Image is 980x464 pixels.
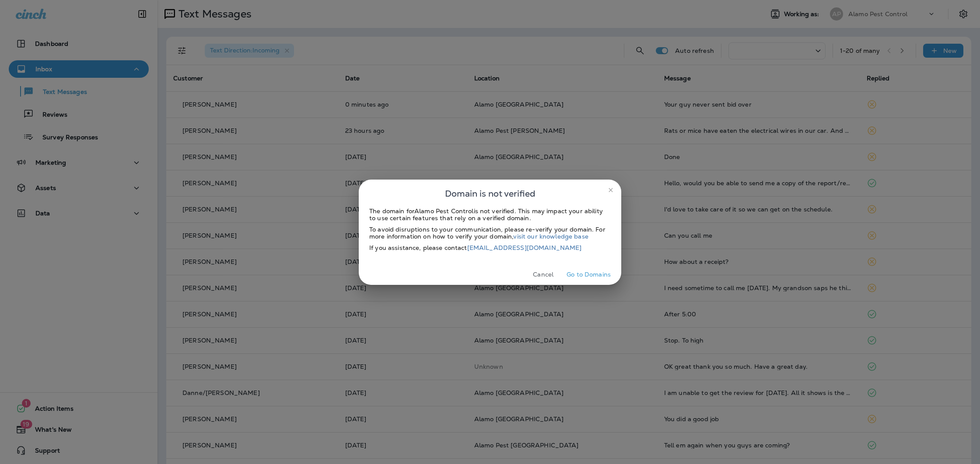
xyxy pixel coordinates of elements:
div: To avoid disruptions to your communication, please re-verify your domain. For more information on... [369,226,611,240]
button: Cancel [527,268,560,281]
div: If you assistance, please contact [369,244,611,251]
a: visit our knowledge base [513,232,588,240]
button: close [604,183,618,197]
div: The domain for Alamo Pest Control is not verified. This may impact your ability to use certain fe... [369,208,611,222]
a: [EMAIL_ADDRESS][DOMAIN_NAME] [467,244,582,252]
span: Domain is not verified [445,187,535,201]
button: Go to Domains [563,268,614,281]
